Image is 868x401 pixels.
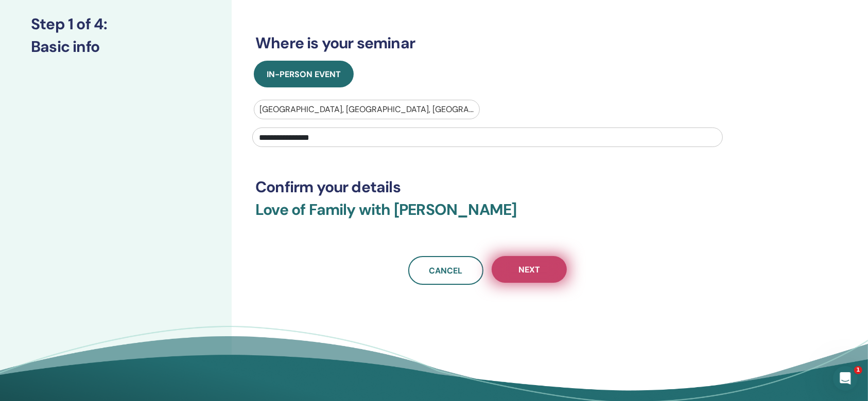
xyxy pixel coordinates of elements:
h3: Confirm your details [255,178,720,196]
button: In-Person Event [254,61,354,87]
h3: Basic info [31,38,201,56]
span: Next [518,264,540,275]
a: Cancel [408,256,483,285]
h3: Step 1 of 4 : [31,15,201,33]
h3: Where is your seminar [255,34,720,52]
span: 1 [854,366,862,374]
button: Next [492,256,567,283]
span: In-Person Event [267,69,341,80]
span: Cancel [429,265,462,276]
h3: Love of Family with [PERSON_NAME] [255,200,720,231]
iframe: Intercom live chat [833,366,858,391]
